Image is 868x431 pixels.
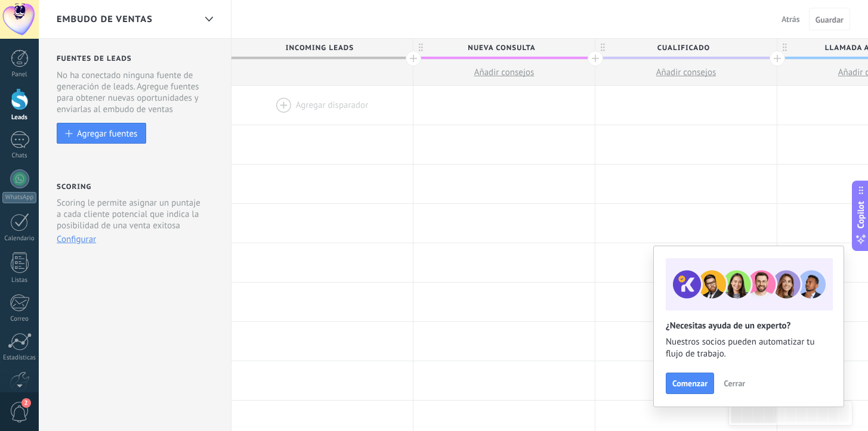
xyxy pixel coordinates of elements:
span: Añadir consejos [474,67,535,78]
h2: Scoring [57,182,91,191]
span: Nueva consulta [413,39,589,57]
span: Nuestros socios pueden automatizar tu flujo de trabajo. [666,336,832,360]
div: WhatsApp [2,192,36,203]
p: Scoring le permite asignar un puntaje a cada cliente potencial que indica la posibilidad de una v... [57,197,205,231]
button: Agregar fuentes [57,123,146,144]
div: Calendario [2,235,37,243]
span: Atrás [781,14,800,24]
span: Cerrar [724,379,745,387]
div: Cualificado [595,39,777,57]
button: Configurar [57,234,96,245]
button: Atrás [777,10,805,28]
div: Agregar fuentes [77,128,137,138]
button: Cerrar [718,374,750,392]
div: Estadísticas [2,354,37,362]
button: Comenzar [666,373,714,394]
div: No ha conectado ninguna fuente de generación de leads. Agregue fuentes para obtener nuevas oportu... [57,70,215,115]
div: Correo [2,315,37,323]
div: Incoming leads [231,39,413,57]
h2: Fuentes de leads [57,54,215,63]
h2: ¿Necesitas ayuda de un experto? [666,320,832,331]
span: Cualificado [595,39,771,57]
span: Embudo de ventas [57,14,153,25]
span: Añadir consejos [656,67,716,78]
span: Copilot [855,201,867,228]
span: Guardar [816,15,844,24]
div: Panel [2,71,37,79]
div: Embudo de ventas [199,8,219,31]
div: Chats [2,152,37,160]
span: Comenzar [672,379,708,387]
div: Nueva consulta [413,39,595,57]
div: Leads [2,114,37,122]
div: Listas [2,277,37,284]
button: Guardar [809,8,850,30]
button: Añadir consejos [595,60,777,85]
span: 2 [21,398,31,408]
button: Añadir consejos [413,60,595,85]
span: Incoming leads [231,39,407,57]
